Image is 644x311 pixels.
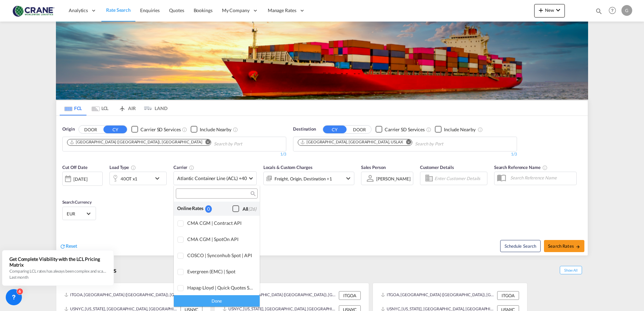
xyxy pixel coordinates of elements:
[187,220,254,226] div: CMA CGM | Contract API
[177,205,205,212] div: Online Rates
[205,205,212,212] div: 0
[243,206,256,212] div: All
[187,252,254,258] div: COSCO | Synconhub Spot | API
[232,205,256,212] md-checkbox: Checkbox No Ink
[187,236,254,242] div: CMA CGM | SpotOn API
[248,206,256,212] span: (26)
[250,191,255,196] md-icon: icon-magnify
[187,269,254,274] div: Evergreen (EMC) | Spot
[187,285,254,290] div: Hapag-Lloyd | Quick Quotes Spot
[174,295,260,307] div: Done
